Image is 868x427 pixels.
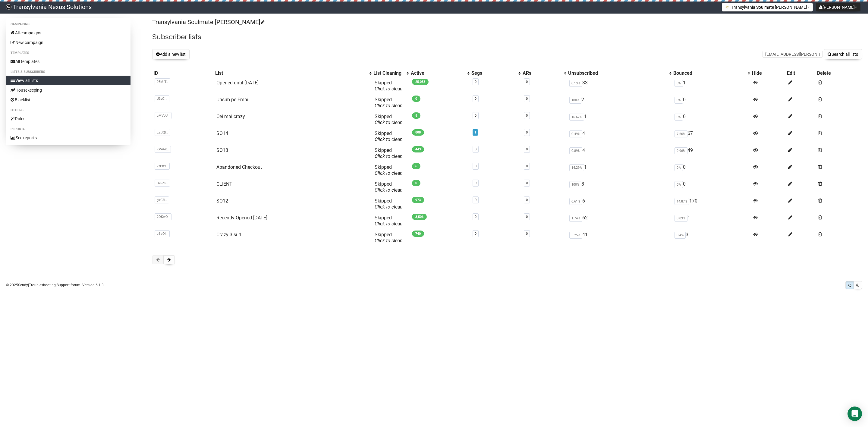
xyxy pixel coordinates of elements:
[18,283,28,287] a: Sendy
[673,70,745,76] div: Bounced
[523,70,561,76] div: ARs
[672,145,751,162] td: 49
[375,114,403,125] span: Skipped
[216,232,241,237] a: Crazy 3 si 4
[675,215,687,222] span: 0.03%
[521,69,567,77] th: ARs: No sort applied, activate to apply an ascending sort
[215,70,366,76] div: List
[6,38,131,47] a: New campaign
[57,283,80,287] a: Support forum
[375,86,403,92] a: Click to clean
[375,137,403,142] a: Click to clean
[672,229,751,246] td: 3
[526,97,528,101] a: 0
[155,146,171,153] span: KV4AK..
[567,196,672,212] td: 6
[375,187,403,193] a: Click to clean
[475,147,476,151] a: 0
[216,114,245,119] a: Cei mai crazy
[672,196,751,212] td: 170
[412,180,420,186] span: 0
[475,80,476,84] a: 0
[569,114,584,121] span: 16.67%
[816,69,862,77] th: Delete: No sort applied, sorting is disabled
[672,77,751,94] td: 1
[475,215,476,219] a: 0
[475,97,476,101] a: 0
[675,114,683,121] span: 0%
[567,94,672,111] td: 2
[526,164,528,168] a: 0
[375,130,403,142] span: Skipped
[375,238,403,243] a: Click to clean
[475,198,476,202] a: 0
[216,164,262,170] a: Abandoned Checkout
[569,181,581,188] span: 100%
[6,68,131,76] li: Lists & subscribers
[6,57,131,66] a: All templates
[569,130,582,137] span: 0.49%
[411,70,464,76] div: Active
[375,221,403,227] a: Click to clean
[568,70,666,76] div: Unsubscribed
[672,179,751,196] td: 0
[526,114,528,118] a: 0
[412,214,427,220] span: 3,506
[672,94,751,111] td: 0
[475,181,476,185] a: 0
[569,232,582,239] span: 5.25%
[412,79,429,85] span: 25,058
[672,111,751,128] td: 0
[6,49,131,57] li: Templates
[567,229,672,246] td: 41
[6,4,11,10] img: 586cc6b7d8bc403f0c61b981d947c989
[412,96,420,102] span: 0
[6,133,131,143] a: See reports
[675,147,687,154] span: 9.96%
[725,5,730,9] img: 1.png
[6,76,131,85] a: View all lists
[824,49,862,59] button: Search all lists
[722,3,813,11] button: Transylvania Soulmate [PERSON_NAME]
[6,282,104,288] p: © 2025 | | | Version 6.1.3
[153,70,212,76] div: ID
[475,232,476,236] a: 0
[155,196,169,203] span: gkG7l..
[155,163,170,170] span: 7zP89..
[412,146,424,152] span: 443
[6,95,131,105] a: Blacklist
[152,18,264,26] a: Transylvania Soulmate [PERSON_NAME]
[567,179,672,196] td: 8
[375,170,403,176] a: Click to clean
[375,198,403,210] span: Skipped
[375,181,403,193] span: Skipped
[155,78,170,85] span: 95MfT..
[152,69,214,77] th: ID: No sort applied, sorting is disabled
[817,70,861,76] div: Delete
[29,283,56,287] a: Troubleshooting
[675,97,683,104] span: 0%
[214,69,372,77] th: List: No sort applied, activate to apply an ascending sort
[216,97,250,102] a: Unsub pe Email
[816,3,860,11] button: [PERSON_NAME]
[216,215,267,221] a: Recently Opened [DATE]
[412,163,420,169] span: 6
[412,197,424,203] span: 973
[6,107,131,114] li: Others
[567,212,672,229] td: 62
[375,215,403,227] span: Skipped
[675,80,683,87] span: 0%
[526,232,528,236] a: 0
[6,126,131,133] li: Reports
[375,120,403,125] a: Click to clean
[216,181,234,187] a: CLIENTI
[675,181,683,188] span: 0%
[155,213,171,220] span: 2QKwO..
[567,128,672,145] td: 4
[672,128,751,145] td: 67
[567,162,672,179] td: 1
[752,70,785,76] div: Hide
[569,215,582,222] span: 1.74%
[569,147,582,154] span: 0.89%
[786,69,816,77] th: Edit: No sort applied, sorting is disabled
